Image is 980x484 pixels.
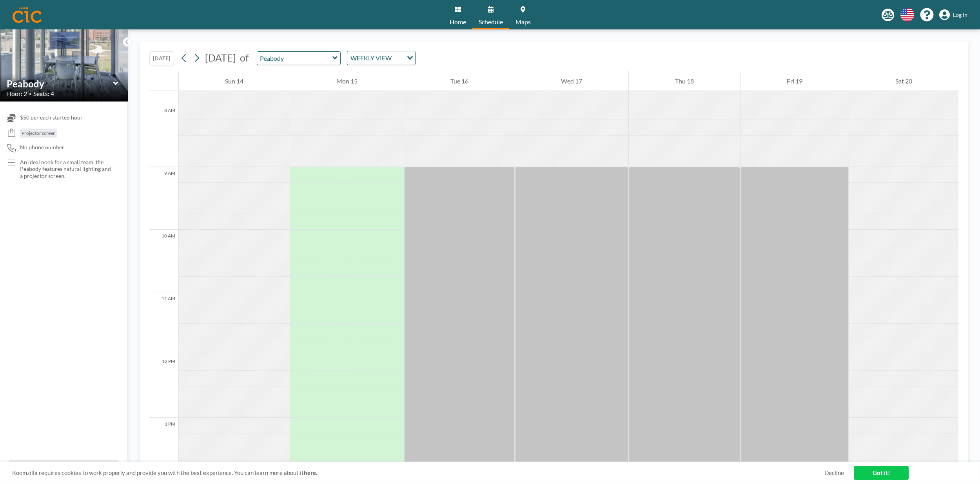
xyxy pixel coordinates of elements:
[824,469,844,477] a: Decline
[515,19,531,25] span: Maps
[149,292,178,355] div: 11 AM
[149,355,178,418] div: 12 PM
[394,53,402,63] input: Search for option
[515,71,629,91] div: Wed 17
[149,51,174,65] button: [DATE]
[33,90,54,98] span: Seats: 4
[849,71,958,91] div: Sat 20
[6,90,27,98] span: Floor: 2
[349,53,393,63] span: WEEKLY VIEW
[149,104,178,167] div: 8 AM
[7,78,113,89] input: Peabody
[149,167,178,230] div: 9 AM
[629,71,740,91] div: Thu 18
[953,11,967,18] span: Log in
[22,130,56,136] span: Projector screen
[13,7,42,23] img: organization-logo
[290,71,404,91] div: Mon 15
[12,469,824,477] span: Roomzilla requires cookies to work properly and provide you with the best experience. You can lea...
[205,52,236,63] span: [DATE]
[304,469,317,476] a: here.
[20,114,83,121] span: $50 per each started hour
[20,144,64,151] span: No phone number
[404,71,515,91] div: Tue 16
[240,52,249,64] span: of
[740,71,849,91] div: Fri 19
[257,52,332,65] input: Peabody
[854,466,909,480] a: Got it!
[20,159,112,179] p: An ideal nook for a small team, the Peabody features natural lighting and a projector screen.
[149,418,178,480] div: 1 PM
[939,9,967,20] a: Log in
[179,71,290,91] div: Sun 14
[9,460,118,475] button: All resources
[29,91,31,96] span: •
[347,51,415,65] div: Search for option
[479,19,503,25] span: Schedule
[450,19,466,25] span: Home
[149,230,178,292] div: 10 AM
